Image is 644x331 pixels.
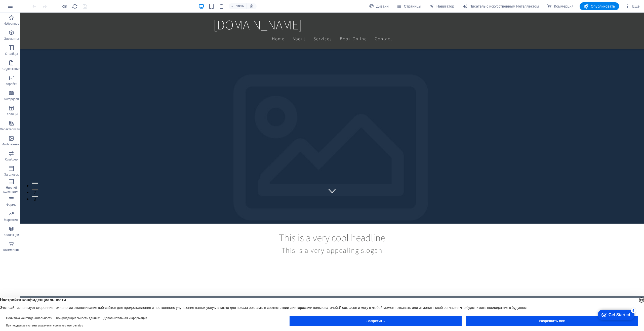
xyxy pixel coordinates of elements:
ya-tr-span: Маркетинг [4,218,19,222]
h6: 100% [236,3,244,9]
div: Get Started 5 items remaining, 0% complete [4,3,41,13]
ya-tr-span: Коллекции [4,233,19,237]
button: Нажмите здесь, чтобы выйти из режима предварительного просмотра и продолжить редактирование [62,3,68,9]
ya-tr-span: Коммерция [554,4,574,8]
div: Дизайн (Ctrl+Alt+Y) [367,2,391,10]
ya-tr-span: Заголовок [4,173,19,176]
button: Коммерция [545,2,576,10]
ya-tr-span: Избранное [4,22,19,25]
ya-tr-span: Писатель с искусственным Интеллектом [469,4,539,8]
button: Писатель с искусственным Интеллектом [460,2,541,10]
button: 100% [229,3,247,9]
ya-tr-span: Нижний колонтитул [3,186,19,193]
button: Страницы [395,2,423,10]
ya-tr-span: Навигатор [436,4,454,8]
ya-tr-span: Содержание [3,67,20,71]
ya-tr-span: Еще [632,4,640,8]
ya-tr-span: Дизайн [376,4,389,8]
i: При изменении размера автоматически настраивается уровень масштабирования для выбранного устройства. [249,4,254,9]
ya-tr-span: Элементы [4,37,19,40]
ya-tr-span: Формы [6,203,16,206]
button: 2 [12,177,18,178]
button: перезарядить [72,3,78,9]
button: Еще [623,2,642,10]
ya-tr-span: Опубликовать [591,4,615,8]
button: 1 [12,170,18,171]
ya-tr-span: Столбцы [5,52,18,56]
i: Перезагрузить страницу [72,4,78,9]
ya-tr-span: Страницы [404,4,421,8]
ya-tr-span: Аккордеон [4,97,19,101]
button: Дизайн [367,2,391,10]
button: 3 [12,183,18,185]
div: 5 [37,1,42,6]
ya-tr-span: Коммерция [3,248,20,252]
button: Опубликовать [580,2,619,10]
ya-tr-span: Слайдер [5,158,18,161]
ya-tr-span: Таблицы [5,112,18,116]
div: Get Started [15,6,36,10]
button: Навигатор [427,2,456,10]
ya-tr-span: Коробки [6,82,17,86]
ya-tr-span: Изображения [2,143,21,146]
